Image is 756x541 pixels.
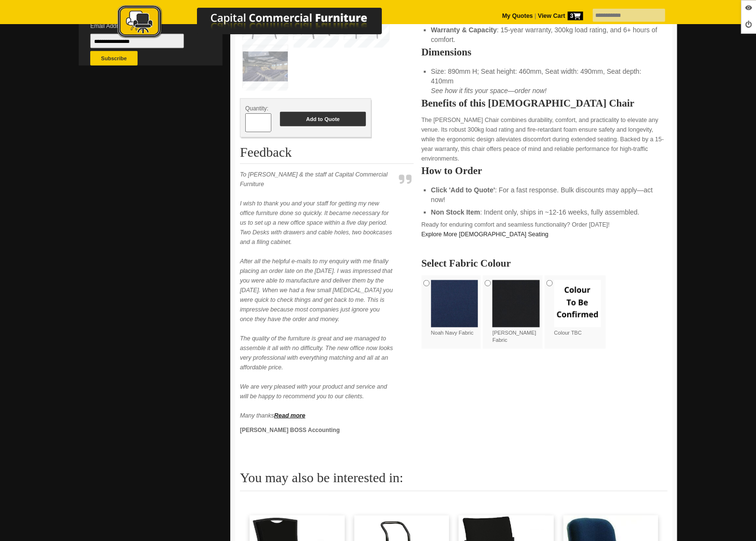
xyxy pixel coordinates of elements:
[536,13,583,19] a: View Cart3
[91,5,429,43] a: Capital Commercial Furniture Logo
[421,115,668,163] p: The [PERSON_NAME] Chair combines durability, comfort, and practicality to elevate any venue. Its ...
[554,280,602,327] img: Colour TBC
[240,471,668,491] h2: You may also be interested in:
[90,21,198,31] span: Email Address *
[554,280,602,337] label: Colour TBC
[421,47,668,57] h2: Dimensions
[421,98,668,108] h2: Benefits of this [DEMOGRAPHIC_DATA] Chair
[431,186,495,194] strong: Click 'Add to Quote'
[240,425,394,435] p: [PERSON_NAME] BOSS Accounting
[421,166,668,176] h2: How to Order
[421,231,549,238] a: Explore More [DEMOGRAPHIC_DATA] Seating
[431,207,658,217] li: : Indent only, ships in ~12-16 weeks, fully assembled.
[431,280,478,337] label: Noah Navy Fabric
[431,280,478,327] img: Noah Navy Fabric
[240,170,394,420] p: To [PERSON_NAME] & the staff at Capital Commercial Furniture I wish to thank you and your staff f...
[421,258,668,268] h2: Select Fabric Colour
[240,145,414,164] h2: Feedback
[245,105,268,112] span: Quantity:
[431,25,658,44] li: : 15-year warranty, 300kg load rating, and 6+ hours of comfort.
[538,13,583,19] strong: View Cart
[492,280,540,344] label: [PERSON_NAME] Fabric
[431,208,480,216] strong: Non Stock Item
[431,87,547,95] em: See how it fits your space—order now!
[90,34,184,48] input: Email Address *
[492,280,540,327] img: Noah Black Fabric
[274,412,306,419] a: Read more
[91,5,429,40] img: Capital Commercial Furniture Logo
[431,185,658,204] li: : For a fast response. Bulk discounts may apply—act now!
[568,12,583,20] span: 3
[431,26,497,34] strong: Warranty & Capacity
[431,67,658,95] li: Size: 890mm H; Seat height: 460mm, Seat width: 490mm, Seat depth: 410mm
[90,51,138,66] button: Subscribe
[502,13,533,19] a: My Quotes
[421,220,668,239] p: Ready for enduring comfort and seamless functionality? Order [DATE]!
[280,112,366,126] button: Add to Quote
